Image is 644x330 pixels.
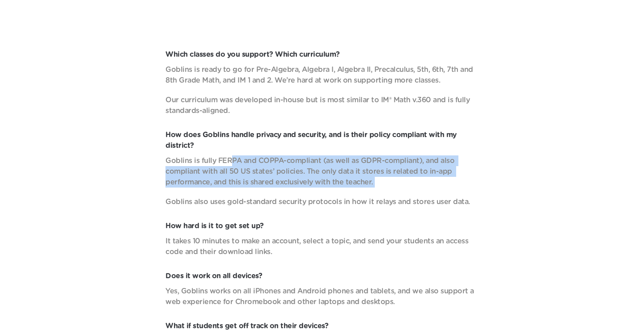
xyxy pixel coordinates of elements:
[165,236,479,257] p: It takes 10 minutes to make an account, select a topic, and send your students an access code and...
[165,49,479,60] p: Which classes do you support? Which curriculum?
[165,271,479,281] p: Does it work on all devices?
[165,64,479,86] p: Goblins is ready to go for Pre-Algebra, Algebra I, Algebra II, Precalculus, 5th, 6th, 7th and 8th...
[165,95,479,116] p: Our curriculum was developed in-house but is most similar to IM® Math v.360 and is fully standard...
[165,129,479,151] p: How does Goblins handle privacy and security, and is their policy compliant with my district?
[165,221,479,231] p: How hard is it to get set up?
[165,155,479,188] p: Goblins is fully FERPA and COPPA-compliant (as well as GDPR-compliant), and also compliant with a...
[165,196,479,207] p: Goblins also uses gold-standard security protocols in how it relays and stores user data.
[165,286,479,307] p: Yes, Goblins works on all iPhones and Android phones and tablets, and we also support a web exper...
